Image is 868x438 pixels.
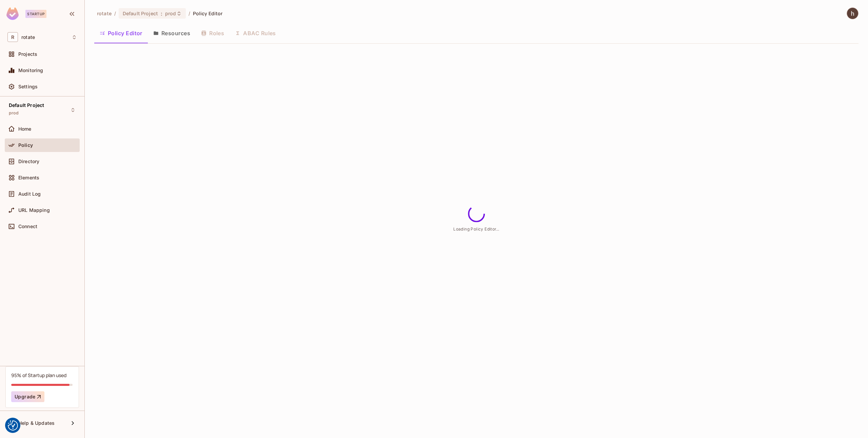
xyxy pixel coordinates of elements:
div: Startup [25,10,46,18]
button: Resources [148,25,196,42]
button: Policy Editor [94,25,148,42]
button: Consent Preferences [8,420,18,431]
span: URL Mapping [18,207,50,213]
span: Policy [18,143,33,148]
span: Projects [18,51,37,57]
span: the active workspace [97,10,112,17]
span: Workspace: rotate [21,35,35,40]
li: / [189,10,190,17]
span: Default Project [123,10,158,17]
img: Revisit consent button [8,420,18,431]
img: SReyMgAAAABJRU5ErkJggg== [6,7,19,20]
span: R [7,32,18,42]
span: Settings [18,84,38,89]
img: hans [847,8,858,19]
span: prod [9,110,19,116]
button: Upgrade [11,391,44,402]
span: Help & Updates [18,420,55,426]
span: Connect [18,224,37,229]
span: Directory [18,159,39,164]
div: 95% of Startup plan used [11,372,66,378]
span: prod [165,10,176,17]
span: : [160,11,163,16]
span: Home [18,126,32,132]
span: Audit Log [18,191,41,197]
span: Elements [18,175,39,180]
li: / [114,10,116,17]
span: Loading Policy Editor... [453,226,499,232]
span: Policy Editor [193,10,223,17]
span: Default Project [9,103,44,108]
span: Monitoring [18,68,43,73]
